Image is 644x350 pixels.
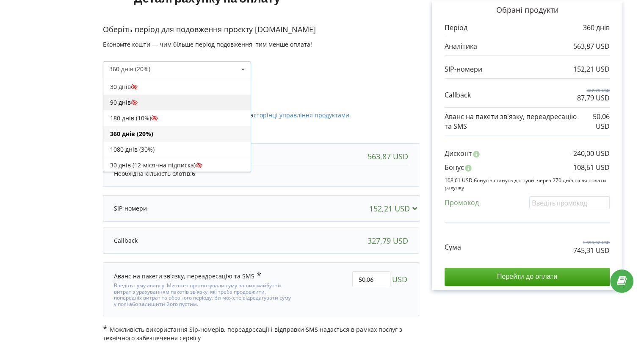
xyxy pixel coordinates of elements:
p: Промокод [445,198,479,208]
p: Оберіть період для подовження проєкту [DOMAIN_NAME] [103,24,419,35]
p: Період [445,23,467,33]
p: Обрані продукти [445,5,610,16]
p: Можливість використання Sip-номерів, переадресації і відправки SMS надається в рамках послуг з те... [103,325,419,342]
p: Аванс на пакети зв'язку, переадресацію та SMS [445,112,581,131]
div: Введіть суму авансу. Ми вже спрогнозували суму ваших майбутніх витрат з урахуванням пакетів зв'яз... [114,281,293,307]
p: SIP-номери [445,64,482,74]
div: 563,87 USD [368,152,408,161]
p: Дисконт [445,149,472,158]
p: 50,06 USD [581,112,610,131]
p: 152,21 USD [573,64,610,74]
p: -240,00 USD [571,149,610,158]
p: 1 093,92 USD [573,239,610,245]
input: Перейти до оплати [445,268,610,286]
p: 87,79 USD [577,93,610,103]
p: Активовані продукти [103,86,419,97]
p: 745,31 USD [573,246,610,256]
p: Бонус [445,163,464,172]
div: Аванс на пакети зв'язку, переадресацію та SMS [114,271,261,281]
p: Необхідна кількість слотів: [114,169,408,178]
div: 152,21 USD [369,204,420,213]
p: 327,79 USD [577,87,610,93]
div: 180 днів (10%) [103,110,251,126]
p: 108,61 USD [573,163,610,172]
div: 360 днів (20%) [109,66,150,72]
div: 90 днів [103,94,251,110]
p: SIP-номери [114,204,147,213]
span: USD [392,271,407,287]
span: Економте кошти — чим більше період подовження, тим менше оплата! [103,40,312,48]
p: 563,87 USD [573,42,610,51]
input: Введіть промокод [529,196,610,209]
div: 327,79 USD [368,236,408,245]
p: Callback [114,236,138,245]
a: сторінці управління продуктами. [254,111,351,119]
span: 6 [192,169,195,178]
div: 1080 днів (30%) [103,142,251,157]
div: 30 днів [103,79,251,94]
p: 360 днів [583,23,610,33]
div: 360 днів (20%) [103,126,251,142]
p: 108,61 USD бонусів стануть доступні через 270 днів після оплати рахунку [445,177,610,191]
p: Callback [445,90,471,100]
p: Сума [445,242,461,252]
p: Аналітика [445,42,477,51]
div: 30 днів (12-місячна підписка) [103,157,251,173]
